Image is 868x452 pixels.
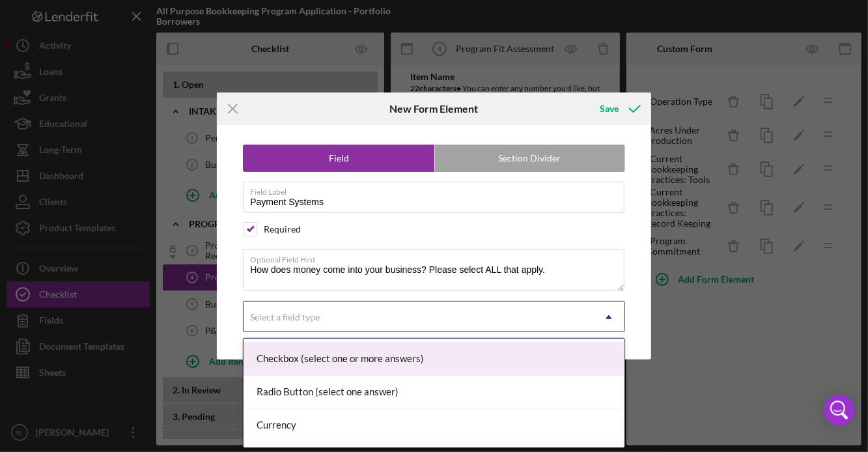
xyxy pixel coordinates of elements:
button: Save [587,96,651,122]
label: Field [244,145,434,171]
div: Required [264,224,301,234]
div: Open Intercom Messenger [824,395,855,426]
div: Select a field type [250,312,320,322]
body: Rich Text Area. Press ALT-0 for help. [10,10,177,83]
h6: New Form Element [390,103,479,115]
label: Field Label [250,182,624,197]
div: Save [600,96,619,122]
label: Section Divider [435,145,625,171]
div: Checkbox (select one or more answers) [244,343,624,376]
div: The following questions will help our team to get a better understanding of your current practice... [10,10,177,83]
textarea: How does money come into your business? Please select ALL that apply. [243,249,624,291]
div: Currency [244,409,624,442]
div: Radio Button (select one answer) [244,376,624,409]
label: Optional Field Hint [250,250,624,264]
